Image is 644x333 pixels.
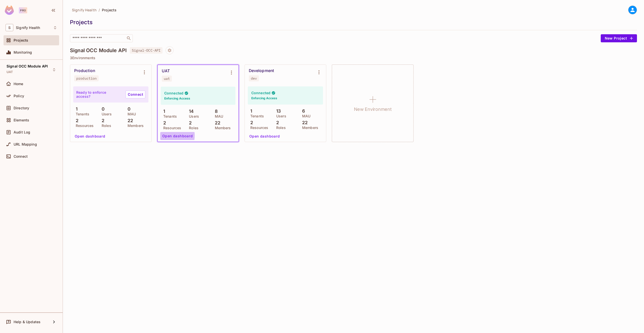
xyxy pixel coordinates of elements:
p: Members [212,126,231,130]
p: MAU [212,114,223,118]
p: 3 Environments [70,56,637,60]
h6: Enforcing Access [251,96,277,101]
h4: Connected [164,91,183,95]
h4: Connected [251,90,270,95]
div: dev [251,76,257,80]
p: 1 [73,107,77,112]
span: S [6,24,13,31]
span: Project settings [166,49,174,54]
p: 1 [161,109,165,114]
button: Environment settings [314,67,324,77]
p: 8 [212,109,218,114]
span: Audit Log [14,130,30,134]
p: 2 [274,120,279,125]
span: Policy [14,94,24,98]
p: 0 [125,107,131,112]
p: 22 [300,120,308,125]
span: URL Mapping [14,142,37,146]
p: Resources [161,126,181,130]
p: Roles [99,124,111,128]
a: Connect [126,90,145,98]
span: Projects [102,8,116,12]
div: Production [74,68,95,73]
img: SReyMgAAAABJRU5ErkJggg== [5,6,14,15]
span: Projects [14,38,28,42]
span: Signal-OCC-API [130,47,163,54]
p: Tenants [248,114,264,118]
p: 6 [300,109,305,114]
p: Members [125,124,144,128]
div: Development [249,68,274,73]
p: 2 [248,120,253,125]
p: 2 [99,118,104,123]
p: Roles [186,126,198,130]
p: Users [99,112,112,116]
p: Ready to enforce access? [76,90,122,98]
span: Help & Updates [14,320,41,324]
p: 2 [73,118,78,123]
div: uat [164,77,170,81]
p: 13 [274,109,281,114]
h4: Signal OCC Module API [70,47,127,53]
p: Roles [274,126,286,130]
p: Tenants [73,112,89,116]
span: Elements [14,118,29,122]
h6: Enforcing Access [164,96,190,101]
button: Open dashboard [247,132,282,140]
p: 22 [125,118,133,123]
p: Users [186,114,199,118]
button: Environment settings [226,68,236,78]
span: UAT [7,70,13,74]
button: New Project [601,34,637,42]
p: 2 [161,120,166,125]
p: Users [274,114,286,118]
div: Pro [19,7,27,13]
span: Workspace: Signify Health [16,26,40,30]
p: MAU [300,114,310,118]
p: MAU [125,112,136,116]
span: Directory [14,106,29,110]
span: Monitoring [14,50,32,54]
h1: New Environment [354,106,392,113]
span: Home [14,82,23,86]
p: 22 [212,120,220,125]
p: Tenants [161,114,177,118]
p: 1 [248,109,252,114]
button: Open dashboard [73,132,107,140]
div: production [76,76,97,80]
p: 2 [186,120,192,125]
p: 14 [186,109,194,114]
span: Connect [14,154,28,158]
span: Signal OCC Module API [7,64,48,68]
div: Projects [70,18,634,26]
p: Members [300,126,318,130]
p: 0 [99,107,105,112]
div: UAT [162,69,170,74]
p: Resources [73,124,94,128]
button: Environment settings [139,67,149,77]
span: Signify Health [72,8,97,12]
p: Resources [248,126,268,130]
button: Open dashboard [160,132,195,140]
li: / [99,8,100,12]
